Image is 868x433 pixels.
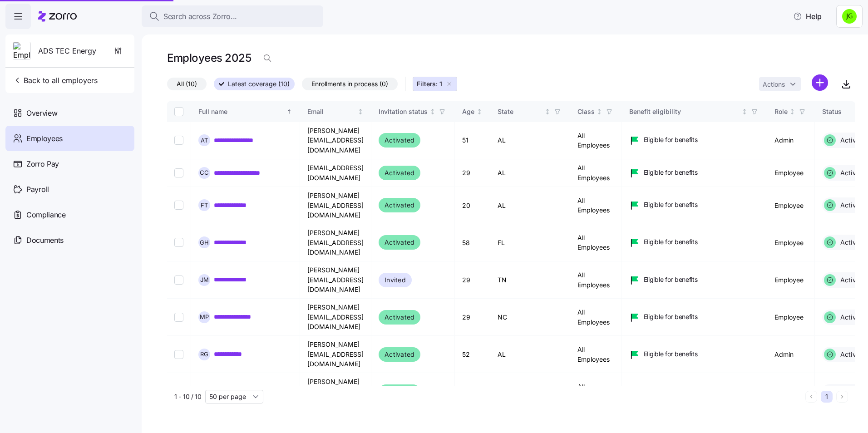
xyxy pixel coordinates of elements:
[644,237,698,246] span: Eligible for benefits
[155,179,207,205] img: Employer logo
[344,151,375,160] span: Employees
[490,159,570,187] td: AL
[767,373,815,410] td: Employee
[26,158,59,170] span: Zorro Pay
[842,9,857,24] img: a4774ed6021b6d0ef619099e609a7ec5
[155,96,207,121] img: Employer logo
[805,391,817,403] button: Previous page
[544,108,551,115] div: Not sorted
[300,336,371,373] td: [PERSON_NAME][EMAIL_ADDRESS][DOMAIN_NAME]
[629,107,740,117] div: Benefit eligibility
[570,187,622,224] td: All Employees
[13,75,98,86] span: Back to all employers
[644,135,698,144] span: Eligible for benefits
[570,373,622,410] td: All Employees
[741,108,748,115] div: Not sorted
[5,227,134,253] a: Documents
[227,97,286,108] span: [PERSON_NAME]
[596,108,602,115] div: Not sorted
[200,277,209,283] span: J M
[174,276,183,285] input: Select record 5
[457,243,503,252] span: for quick search
[26,108,57,119] span: Overview
[5,126,134,151] a: Employees
[786,7,829,25] button: Help
[26,235,64,246] span: Documents
[5,100,134,126] a: Overview
[26,209,66,221] span: Compliance
[214,151,244,160] span: Employers
[836,391,848,403] button: Next page
[570,299,622,336] td: All Employees
[455,261,490,299] td: 29
[490,122,570,159] td: AL
[155,138,207,163] img: Employer logo
[644,312,698,321] span: Eligible for benefits
[455,336,490,373] td: 52
[455,373,490,410] td: 54
[644,200,698,209] span: Eligible for benefits
[570,224,622,261] td: All Employees
[420,245,429,253] span: Ctrl
[767,224,815,261] td: Employee
[385,312,414,323] span: Activated
[227,139,286,150] span: [PERSON_NAME]
[455,299,490,336] td: 29
[174,392,202,401] span: 1 - 10 / 10
[767,122,815,159] td: Admin
[767,261,815,299] td: Employee
[402,243,413,252] span: Use
[447,193,478,202] span: Employees
[812,74,828,91] svg: add icon
[385,349,414,360] span: Activated
[262,109,310,118] span: ADS TEC Energy
[570,122,622,159] td: All Employees
[570,336,622,373] td: All Employees
[26,184,49,195] span: Payroll
[227,181,286,192] span: [PERSON_NAME]
[38,45,96,57] span: ADS TEC Energy
[26,133,63,144] span: Employees
[490,224,570,261] td: FL
[329,109,360,118] span: Employees
[5,151,134,177] a: Zorro Pay
[149,76,172,88] span: Results
[300,261,371,299] td: [PERSON_NAME][EMAIL_ADDRESS][DOMAIN_NAME]
[169,55,207,64] span: All employers
[5,202,134,227] a: Compliance
[763,81,785,88] span: Actions
[262,151,325,160] span: American Salon Group
[227,222,286,234] span: [PERSON_NAME]
[644,275,698,284] span: Eligible for benefits
[447,245,450,253] span: B
[774,107,788,117] div: Role
[149,37,507,48] span: Go to
[767,101,815,122] th: RoleNot sorted
[767,299,815,336] td: Employee
[644,168,698,177] span: Eligible for benefits
[821,391,833,403] button: 1
[300,299,371,336] td: [PERSON_NAME][EMAIL_ADDRESS][DOMAIN_NAME]
[793,11,822,22] span: Help
[490,261,570,299] td: TN
[155,221,207,246] img: Employer logo
[174,313,183,322] input: Select record 6
[490,101,570,122] th: StateNot sorted
[13,42,30,60] img: Employer logo
[9,71,101,89] button: Back to all employers
[577,107,595,117] div: Class
[174,350,183,359] input: Select record 7
[5,177,134,202] a: Payroll
[436,243,440,252] span: +
[490,299,570,336] td: NC
[262,193,429,202] span: [DATE] Seal Rehabilitation Center of [GEOGRAPHIC_DATA]
[622,101,767,122] th: Benefit eligibilityNot sorted
[498,107,543,117] div: State
[644,349,698,359] span: Eligible for benefits
[385,275,406,285] span: Invited
[570,101,622,122] th: ClassNot sorted
[570,159,622,187] td: All Employees
[490,373,570,410] td: [GEOGRAPHIC_DATA]
[200,351,208,357] span: R G
[200,314,209,320] span: M P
